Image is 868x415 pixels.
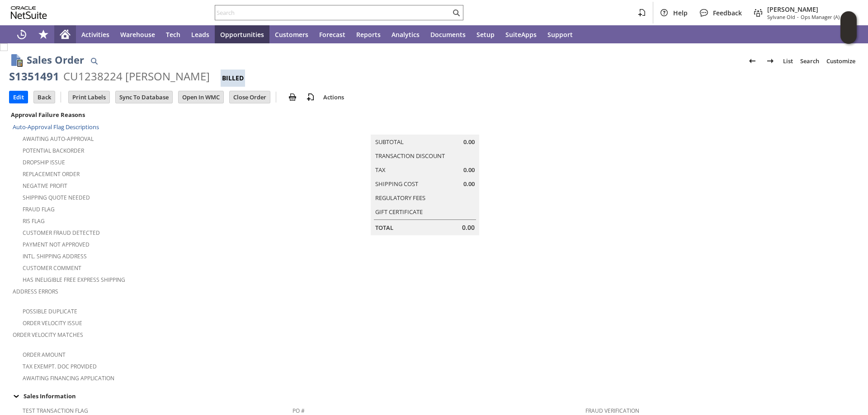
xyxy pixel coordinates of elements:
[23,252,87,260] a: Intl. Shipping Address
[16,29,27,40] svg: Recent Records
[747,56,758,66] img: Previous
[120,30,155,39] span: Warehouse
[23,182,67,190] a: Negative Profit
[471,25,500,43] a: Setup
[392,30,420,39] span: Analytics
[34,91,55,103] input: Back
[375,224,393,232] a: Total
[23,229,100,237] a: Customer Fraud Detected
[23,159,65,166] a: Dropship Issue
[375,180,418,188] a: Shipping Cost
[840,11,857,44] iframe: Click here to launch Oracle Guided Learning Help Panel
[500,25,542,43] a: SuiteApps
[451,7,462,18] svg: Search
[23,319,82,327] a: Order Velocity Issue
[463,138,475,146] span: 0.00
[430,30,466,39] span: Documents
[287,92,298,103] img: print.svg
[89,56,99,66] img: Quick Find
[713,9,742,17] span: Feedback
[9,69,59,84] div: S1351491
[462,223,475,232] span: 0.00
[320,93,348,101] a: Actions
[9,91,28,103] input: Edit
[166,30,180,39] span: Tech
[38,29,49,40] svg: Shortcuts
[23,170,80,178] a: Replacement Order
[115,25,160,43] a: Warehouse
[81,30,109,39] span: Activities
[54,25,76,43] a: Home
[767,14,795,20] span: Sylvane Old
[23,363,97,370] a: Tax Exempt. Doc Provided
[269,25,314,43] a: Customers
[60,29,71,40] svg: Home
[375,194,425,202] a: Regulatory Fees
[386,25,425,43] a: Analytics
[116,91,172,103] input: Sync To Database
[375,166,386,174] a: Tax
[797,14,799,20] span: -
[23,194,90,201] a: Shipping Quote Needed
[292,407,305,415] a: PO #
[505,30,537,39] span: SuiteApps
[351,25,386,43] a: Reports
[23,147,84,154] a: Potential Backorder
[9,390,859,402] td: Sales Information
[319,30,345,39] span: Forecast
[13,331,83,339] a: Order Velocity Matches
[23,407,88,415] a: Test Transaction Flag
[215,7,451,18] input: Search
[179,91,223,103] input: Open In WMC
[13,288,58,295] a: Address Errors
[23,241,90,248] a: Payment not approved
[23,374,114,382] a: Awaiting Financing Application
[425,25,471,43] a: Documents
[476,30,495,39] span: Setup
[9,390,855,402] div: Sales Information
[375,138,404,146] a: Subtotal
[585,407,639,415] a: Fraud Verification
[779,54,797,68] a: List
[220,30,264,39] span: Opportunities
[23,308,77,315] a: Possible Duplicate
[305,92,316,103] img: add-record.svg
[11,6,47,19] svg: logo
[27,52,84,67] h1: Sales Order
[63,69,210,84] div: CU1238224 [PERSON_NAME]
[823,54,859,68] a: Customize
[191,30,209,39] span: Leads
[9,109,289,121] div: Approval Failure Reasons
[463,180,475,188] span: 0.00
[23,351,66,359] a: Order Amount
[76,25,115,43] a: Activities
[673,9,688,17] span: Help
[33,25,54,43] div: Shortcuts
[463,166,475,174] span: 0.00
[13,123,99,131] a: Auto-Approval Flag Descriptions
[314,25,351,43] a: Forecast
[23,264,81,272] a: Customer Comment
[69,91,109,103] input: Print Labels
[215,25,269,43] a: Opportunities
[371,120,479,135] caption: Summary
[23,276,125,284] a: Has Ineligible Free Express Shipping
[160,25,186,43] a: Tech
[375,152,445,160] a: Transaction Discount
[186,25,215,43] a: Leads
[767,5,852,14] span: [PERSON_NAME]
[547,30,573,39] span: Support
[23,205,55,213] a: Fraud Flag
[765,56,776,66] img: Next
[801,14,852,20] span: Ops Manager (A) (F2L)
[23,217,45,225] a: RIS flag
[356,30,381,39] span: Reports
[840,28,857,44] span: Oracle Guided Learning Widget. To move around, please hold and drag
[375,208,423,216] a: Gift Certificate
[275,30,308,39] span: Customers
[230,91,270,103] input: Close Order
[797,54,823,68] a: Search
[542,25,578,43] a: Support
[23,135,94,143] a: Awaiting Auto-Approval
[11,25,33,43] a: Recent Records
